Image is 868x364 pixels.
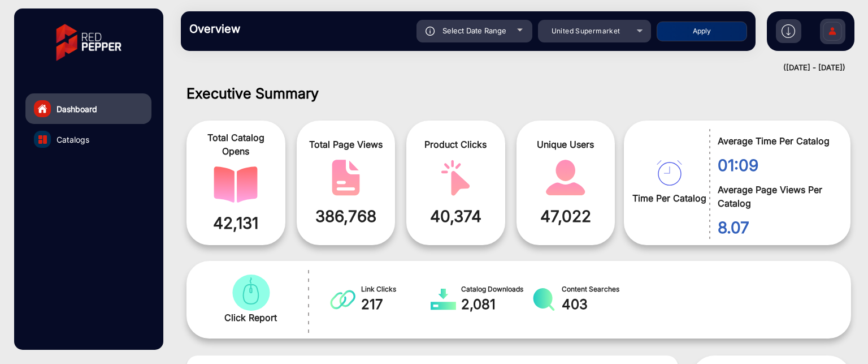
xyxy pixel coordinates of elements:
[525,138,607,151] span: Unique Users
[782,24,795,38] img: h2download.svg
[461,294,531,315] span: 2,081
[531,288,557,311] img: catalog
[544,160,588,196] img: catalog
[415,204,497,228] span: 40,374
[170,62,845,74] div: ([DATE] - [DATE])
[25,93,151,124] a: Dashboard
[657,160,682,186] img: catalog
[431,288,456,311] img: catalog
[224,311,277,324] span: Click Report
[48,14,129,71] img: vmg-logo
[305,138,387,151] span: Total Page Views
[37,104,47,114] img: home
[426,27,435,36] img: icon
[718,153,834,177] span: 01:09
[442,26,506,35] span: Select Date Range
[562,284,632,294] span: Content Searches
[525,204,607,228] span: 47,022
[562,294,632,315] span: 403
[25,124,151,155] a: Catalogs
[229,275,273,311] img: catalog
[330,288,355,311] img: catalog
[821,13,844,53] img: Sign%20Up.svg
[433,160,478,196] img: catalog
[305,204,387,228] span: 386,768
[718,183,834,210] span: Average Page Views Per Catalog
[57,103,97,115] span: Dashboard
[324,160,368,196] img: catalog
[718,216,834,239] span: 8.07
[415,138,497,151] span: Product Clicks
[718,134,834,148] span: Average Time Per Catalog
[361,284,431,294] span: Link Clicks
[214,166,258,203] img: catalog
[361,294,431,315] span: 217
[657,22,747,41] button: Apply
[189,22,348,36] h3: Overview
[552,27,620,35] span: United Supermarket
[38,135,47,144] img: catalog
[186,85,851,102] h1: Executive Summary
[57,134,89,145] span: Catalogs
[195,211,277,235] span: 42,131
[195,131,277,158] span: Total Catalog Opens
[461,284,531,294] span: Catalog Downloads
